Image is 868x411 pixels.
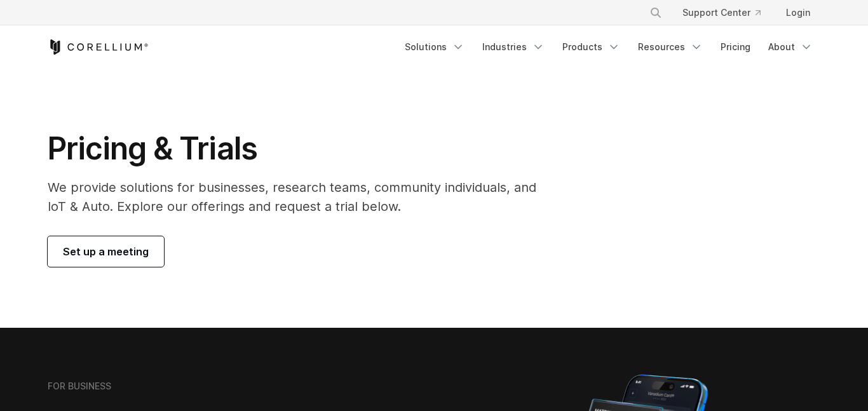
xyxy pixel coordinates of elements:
[630,36,710,58] a: Resources
[475,36,552,58] a: Industries
[63,244,149,259] span: Set up a meeting
[397,36,820,58] div: Navigation Menu
[555,36,628,58] a: Products
[48,130,554,168] h1: Pricing & Trials
[634,1,820,24] div: Navigation Menu
[713,36,758,58] a: Pricing
[48,178,554,216] p: We provide solutions for businesses, research teams, community individuals, and IoT & Auto. Explo...
[644,1,667,24] button: Search
[761,36,820,58] a: About
[48,39,149,55] a: Corellium Home
[48,236,164,267] a: Set up a meeting
[48,381,111,392] h6: FOR BUSINESS
[397,36,472,58] a: Solutions
[672,1,771,24] a: Support Center
[776,1,820,24] a: Login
